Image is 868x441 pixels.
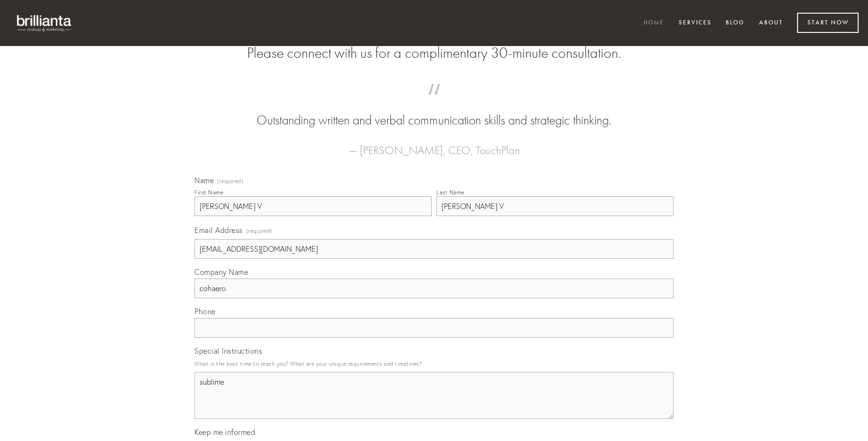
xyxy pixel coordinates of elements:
[194,427,255,437] span: Keep me informed
[194,357,674,370] p: What is the best time to reach you? What are your unique requirements and timelines?
[436,189,465,196] div: Last Name
[673,15,718,31] a: Services
[194,307,216,316] span: Phone
[797,13,859,33] a: Start Now
[194,346,262,356] span: Special Instructions
[194,44,674,62] h2: Please connect with us for a complimentary 30-minute consultation.
[194,176,214,185] span: Name
[209,93,659,130] blockquote: Outstanding written and verbal communication skills and strategic thinking.
[209,93,659,111] span: “
[194,267,248,277] span: Company Name
[246,224,272,237] span: (required)
[209,130,659,160] figcaption: — [PERSON_NAME], CEO, TouchPlan
[217,178,243,184] span: (required)
[194,189,223,196] div: First Name
[637,15,670,31] a: Home
[9,9,80,37] img: brillianta - research, strategy, marketing
[194,372,674,419] textarea: sublime
[720,15,751,31] a: Blog
[753,15,789,31] a: About
[194,225,243,235] span: Email Address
